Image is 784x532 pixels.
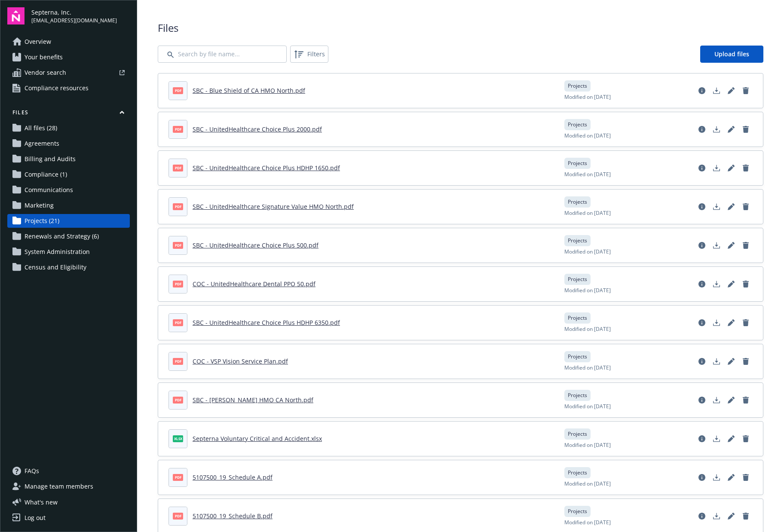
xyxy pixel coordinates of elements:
button: Septerna, Inc.[EMAIL_ADDRESS][DOMAIN_NAME] [31,7,130,24]
a: Edit document [724,161,738,175]
a: Download document [710,161,723,175]
span: Billing and Audits [24,152,76,166]
span: Modified on [DATE] [564,364,611,372]
a: View file details [695,355,709,368]
a: Edit document [724,277,738,291]
a: View file details [695,509,709,523]
a: View file details [695,432,709,446]
a: Edit document [724,355,738,368]
span: Modified on [DATE] [564,287,611,294]
button: Files [7,109,130,119]
a: SBC - [PERSON_NAME] HMO CA North.pdf [193,396,313,404]
span: Modified on [DATE] [564,403,611,410]
span: FAQs [24,464,39,478]
a: Download document [710,122,723,136]
span: pdf [173,513,183,519]
a: View file details [695,277,709,291]
a: Delete document [739,277,753,291]
a: Edit document [724,471,738,484]
a: SBC - UnitedHealthcare Choice Plus HDHP 1650.pdf [193,164,340,172]
span: Overview [24,35,51,49]
span: Projects [568,353,587,361]
a: COC - VSP Vision Service Plan.pdf [193,357,288,365]
span: Modified on [DATE] [564,93,611,101]
span: Septerna, Inc. [31,8,117,17]
a: Renewals and Strategy (6) [7,229,130,243]
a: Download document [710,509,723,523]
span: Marketing [24,199,54,212]
span: Projects [568,469,587,477]
a: Compliance (1) [7,168,130,181]
a: Download document [710,355,723,368]
a: Compliance resources [7,81,130,95]
span: Projects [568,391,587,399]
span: xlsx [173,435,183,442]
a: Edit document [724,393,738,407]
span: pdf [173,474,183,480]
a: Communications [7,183,130,197]
a: Download document [710,84,723,98]
span: Modified on [DATE] [564,209,611,217]
a: SBC - Blue Shield of CA HMO North.pdf [193,86,305,95]
a: Delete document [739,355,753,368]
a: Projects (21) [7,214,130,228]
a: Download document [710,277,723,291]
a: Delete document [739,200,753,214]
span: Projects [568,314,587,322]
span: Manage team members [24,480,93,493]
a: View file details [695,393,709,407]
span: Projects [568,508,587,515]
span: Projects [568,237,587,245]
span: Modified on [DATE] [564,519,611,526]
a: 5107500_19_Schedule A.pdf [193,473,273,481]
span: Projects [568,159,587,167]
span: Projects [568,121,587,128]
a: 5107500_19_Schedule B.pdf [193,512,273,520]
a: Download document [710,238,723,252]
a: Agreements [7,137,130,150]
span: Compliance (1) [24,168,67,181]
a: Delete document [739,393,753,407]
span: Modified on [DATE] [564,441,611,449]
span: pdf [173,165,183,171]
a: Edit document [724,238,738,252]
div: Log out [24,511,46,525]
a: Delete document [739,509,753,523]
a: Edit document [724,316,738,330]
span: Communications [24,183,73,197]
a: Census and Eligibility [7,260,130,274]
span: Projects (21) [24,214,59,228]
span: pdf [173,87,183,94]
span: Modified on [DATE] [564,132,611,140]
span: Modified on [DATE] [564,248,611,256]
span: Filters [307,49,325,58]
a: COC - UnitedHealthcare Dental PPO 50.pdf [193,280,315,288]
a: SBC - UnitedHealthcare Choice Plus 2000.pdf [193,125,322,133]
span: Projects [568,275,587,283]
a: SBC - UnitedHealthcare Signature Value HMO North.pdf [193,202,354,211]
span: Projects [568,82,587,90]
a: View file details [695,316,709,330]
a: Overview [7,35,130,49]
span: pdf [173,242,183,248]
a: Your benefits [7,50,130,64]
span: Projects [568,430,587,438]
span: Projects [568,198,587,206]
a: Vendor search [7,66,130,79]
span: Modified on [DATE] [564,325,611,333]
span: Upload files [714,50,749,58]
button: What's new [7,498,71,507]
span: Renewals and Strategy (6) [24,229,99,243]
a: Billing and Audits [7,152,130,166]
a: Download document [710,471,723,484]
span: System Administration [24,245,90,259]
a: Upload files [700,46,763,63]
a: View file details [695,161,709,175]
a: All files (28) [7,121,130,135]
a: Download document [710,200,723,214]
button: Filters [290,46,328,63]
a: Septerna Voluntary Critical and Accident.xlsx [193,434,322,443]
a: System Administration [7,245,130,259]
span: Agreements [24,137,59,150]
a: Marketing [7,199,130,212]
